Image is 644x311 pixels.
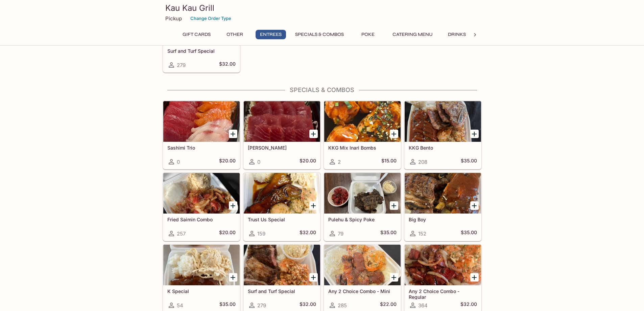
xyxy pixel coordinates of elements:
[409,145,477,151] h5: KKG Bento
[177,159,180,165] span: 0
[390,201,398,210] button: Add Pulehu & Spicy Poke
[219,158,236,166] h5: $20.00
[409,217,477,222] h5: Big Boy
[324,173,401,214] div: Pulehu & Spicy Poke
[177,230,186,237] span: 257
[381,158,397,166] h5: $15.00
[167,217,236,222] h5: Fried Saimin Combo
[328,288,397,294] h5: Any 2 Choice Combo - Mini
[405,101,481,142] div: KKG Bento
[405,173,481,214] div: Big Boy
[380,301,397,309] h5: $22.00
[244,245,320,285] div: Surf and Turf Special
[338,159,341,165] span: 2
[309,130,318,138] button: Add Ahi Sashimi
[248,288,316,294] h5: Surf and Turf Special
[338,230,343,237] span: 79
[229,130,237,138] button: Add Sashimi Trio
[244,101,320,142] div: Ahi Sashimi
[380,229,397,238] h5: $35.00
[163,101,240,169] a: Sashimi Trio0$20.00
[167,288,236,294] h5: K Special
[300,301,316,309] h5: $32.00
[248,145,316,151] h5: [PERSON_NAME]
[338,302,347,309] span: 285
[219,61,236,69] h5: $32.00
[163,101,240,142] div: Sashimi Trio
[328,145,397,151] h5: KKG Mix Inari Bombs
[389,30,436,39] button: Catering Menu
[418,302,428,309] span: 364
[219,229,236,238] h5: $20.00
[470,273,479,282] button: Add Any 2 Choice Combo - Regular
[165,15,182,22] p: Pickup
[300,229,316,238] h5: $32.00
[163,173,240,214] div: Fried Saimin Combo
[353,30,383,39] button: Poke
[324,245,401,285] div: Any 2 Choice Combo - Mini
[179,30,214,39] button: Gift Cards
[409,288,477,299] h5: Any 2 Choice Combo - Regular
[257,159,260,165] span: 0
[405,245,481,285] div: Any 2 Choice Combo - Regular
[324,173,401,241] a: Pulehu & Spicy Poke79$35.00
[248,217,316,222] h5: Trust Us Special
[220,30,250,39] button: Other
[257,302,266,309] span: 279
[243,101,320,169] a: [PERSON_NAME]0$20.00
[165,3,479,13] h3: Kau Kau Grill
[167,145,236,151] h5: Sashimi Trio
[167,48,236,54] h5: Surf and Turf Special
[163,245,240,285] div: K Special
[187,13,234,24] button: Change Order Type
[256,30,286,39] button: Entrees
[324,101,401,142] div: KKG Mix Inari Bombs
[243,173,320,241] a: Trust Us Special159$32.00
[229,273,237,282] button: Add K Special
[324,101,401,169] a: KKG Mix Inari Bombs2$15.00
[461,229,477,238] h5: $35.00
[404,101,481,169] a: KKG Bento208$35.00
[300,158,316,166] h5: $20.00
[470,130,479,138] button: Add KKG Bento
[163,173,240,241] a: Fried Saimin Combo257$20.00
[229,201,237,210] button: Add Fried Saimin Combo
[177,302,183,309] span: 54
[291,30,348,39] button: Specials & Combos
[390,273,398,282] button: Add Any 2 Choice Combo - Mini
[442,30,472,39] button: Drinks
[460,301,477,309] h5: $32.00
[244,173,320,214] div: Trust Us Special
[177,62,186,68] span: 279
[163,86,482,94] h4: Specials & Combos
[461,158,477,166] h5: $35.00
[328,217,397,222] h5: Pulehu & Spicy Poke
[309,273,318,282] button: Add Surf and Turf Special
[309,201,318,210] button: Add Trust Us Special
[390,130,398,138] button: Add KKG Mix Inari Bombs
[418,159,427,165] span: 208
[404,173,481,241] a: Big Boy152$35.00
[470,201,479,210] button: Add Big Boy
[418,230,426,237] span: 152
[219,301,236,309] h5: $35.00
[257,230,265,237] span: 159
